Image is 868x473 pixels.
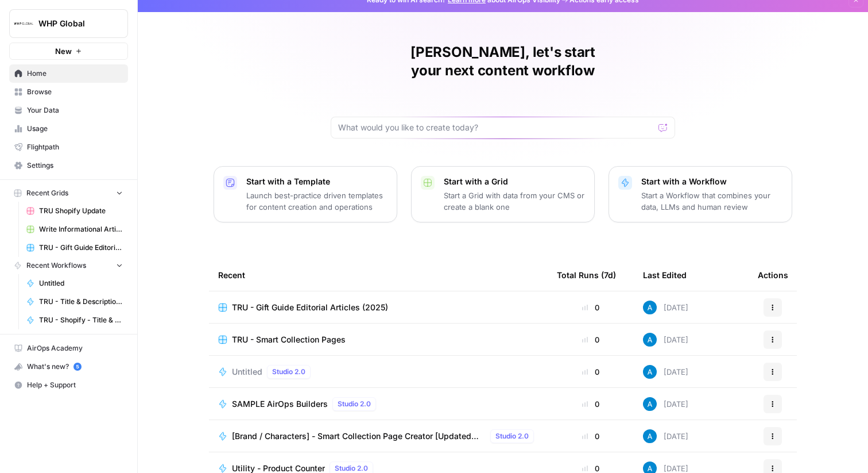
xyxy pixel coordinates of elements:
[26,188,68,198] span: Recent Grids
[643,333,657,347] img: o3cqybgnmipr355j8nz4zpq1mc6x
[9,339,128,357] a: AirOps Academy
[9,156,128,175] a: Settings
[39,297,123,307] span: TRU - Title & Description Generator
[643,429,688,443] div: [DATE]
[643,365,688,379] div: [DATE]
[609,166,792,222] button: Start with a WorkflowStart a Workflow that combines your data, LLMs and human review
[21,293,128,311] a: TRU - Title & Description Generator
[9,64,128,83] a: Home
[27,105,123,116] span: Your Data
[218,429,538,443] a: [Brand / Characters] - Smart Collection Page Creator [Updated [DATE]]Studio 2.0
[39,206,123,216] span: TRU Shopify Update
[411,166,595,222] button: Start with a GridStart a Grid with data from your CMS or create a blank one
[557,302,625,313] div: 0
[218,397,538,411] a: SAMPLE AirOps BuildersStudio 2.0
[27,68,123,79] span: Home
[39,243,123,253] span: TRU - Gift Guide Editorial Articles (2025)
[641,190,782,213] p: Start a Workflow that combines your data, LLMs and human review
[9,43,128,60] button: New
[218,365,538,379] a: UntitledStudio 2.0
[214,166,397,222] button: Start with a TemplateLaunch best-practice driven templates for content creation and operations
[643,259,687,291] div: Last Edited
[338,122,654,133] input: What would you like to create today?
[27,124,123,134] span: Usage
[27,87,123,97] span: Browse
[218,259,538,291] div: Recent
[38,18,108,29] span: WHP Global
[643,333,688,347] div: [DATE]
[557,430,625,442] div: 0
[9,138,128,156] a: Flightpath
[39,224,123,234] span: Write Informational Article
[9,101,128,120] a: Your Data
[246,176,387,187] p: Start with a Template
[643,365,657,379] img: o3cqybgnmipr355j8nz4zpq1mc6x
[641,176,782,187] p: Start with a Workflow
[73,363,82,371] a: 5
[10,358,127,375] div: What's new?
[26,260,86,271] span: Recent Workflows
[643,429,657,443] img: o3cqybgnmipr355j8nz4zpq1mc6x
[557,334,625,345] div: 0
[444,190,585,213] p: Start a Grid with data from your CMS or create a blank one
[9,83,128,101] a: Browse
[232,334,346,345] span: TRU - Smart Collection Pages
[9,376,128,394] button: Help + Support
[27,142,123,152] span: Flightpath
[495,431,529,441] span: Studio 2.0
[246,190,387,213] p: Launch best-practice driven templates for content creation and operations
[272,367,305,377] span: Studio 2.0
[338,399,371,409] span: Studio 2.0
[27,343,123,353] span: AirOps Academy
[758,259,788,291] div: Actions
[9,357,128,376] button: What's new? 5
[331,43,675,80] h1: [PERSON_NAME], let's start your next content workflow
[218,334,538,345] a: TRU - Smart Collection Pages
[643,397,657,411] img: o3cqybgnmipr355j8nz4zpq1mc6x
[27,380,123,390] span: Help + Support
[21,202,128,220] a: TRU Shopify Update
[643,301,657,314] img: o3cqybgnmipr355j8nz4zpq1mc6x
[13,13,34,34] img: WHP Global Logo
[27,160,123,171] span: Settings
[39,278,123,289] span: Untitled
[9,9,128,38] button: Workspace: WHP Global
[557,259,616,291] div: Total Runs (7d)
[232,302,388,313] span: TRU - Gift Guide Editorial Articles (2025)
[232,398,328,410] span: SAMPLE AirOps Builders
[557,398,625,410] div: 0
[21,274,128,293] a: Untitled
[557,366,625,378] div: 0
[9,257,128,274] button: Recent Workflows
[55,45,72,57] span: New
[9,184,128,202] button: Recent Grids
[21,239,128,257] a: TRU - Gift Guide Editorial Articles (2025)
[218,302,538,313] a: TRU - Gift Guide Editorial Articles (2025)
[21,311,128,329] a: TRU - Shopify - Title & Description Generator
[39,315,123,325] span: TRU - Shopify - Title & Description Generator
[21,220,128,239] a: Write Informational Article
[643,397,688,411] div: [DATE]
[232,430,486,442] span: [Brand / Characters] - Smart Collection Page Creator [Updated [DATE]]
[9,120,128,138] a: Usage
[444,176,585,187] p: Start with a Grid
[643,301,688,314] div: [DATE]
[76,364,79,370] text: 5
[232,366,262,378] span: Untitled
